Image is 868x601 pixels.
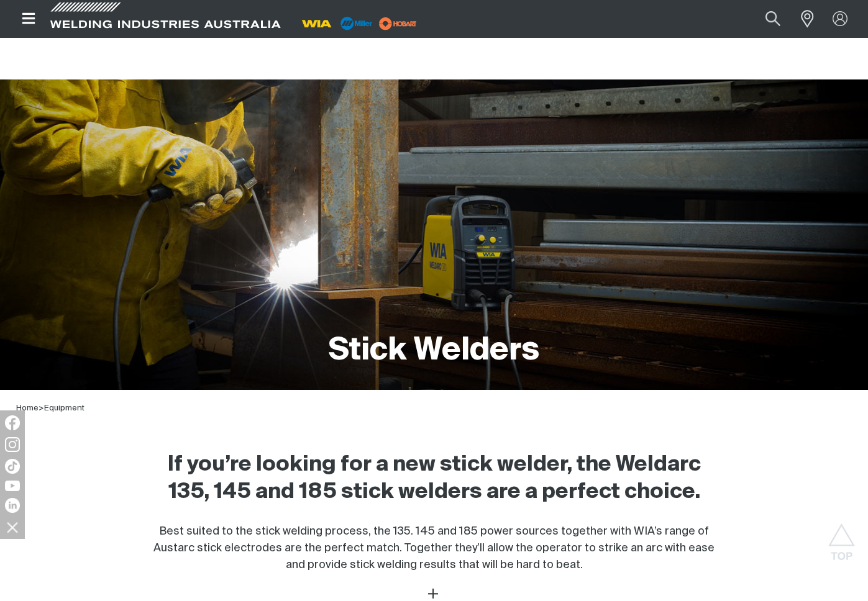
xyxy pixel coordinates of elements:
[5,437,20,452] img: Instagram
[39,404,44,412] span: >
[375,14,421,33] img: miller
[5,459,20,474] img: TikTok
[16,404,39,412] a: Home
[329,331,539,371] h1: Stick Welders
[5,498,20,513] img: LinkedIn
[153,526,715,571] span: Best suited to the stick welding process, the 135. 145 and 185 power sources together with WIA’s ...
[375,19,421,28] a: miller
[736,5,794,33] input: Product name or item number...
[5,415,20,430] img: Facebook
[752,5,794,33] button: Search products
[828,523,856,551] button: Scroll to top
[5,481,20,491] img: YouTube
[2,517,23,538] img: hide socials
[44,404,85,412] a: Equipment
[147,451,721,506] h2: If you’re looking for a new stick welder, the Weldarc 135, 145 and 185 stick welders are a perfec...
